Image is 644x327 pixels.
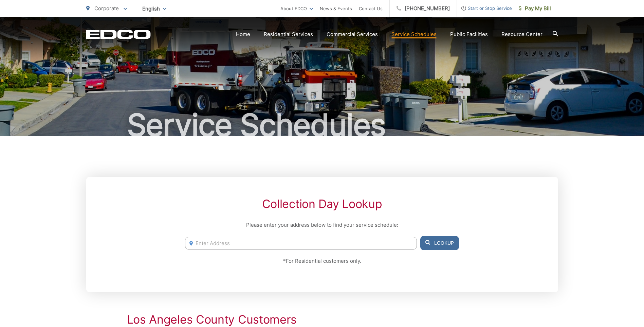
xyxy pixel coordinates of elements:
[86,30,151,39] a: EDCD logo. Return to the homepage.
[280,4,313,13] a: About EDCO
[264,30,313,38] a: Residential Services
[501,30,542,38] a: Resource Center
[327,30,378,38] a: Commercial Services
[127,313,517,326] h2: Los Angeles County Customers
[86,108,558,142] h1: Service Schedules
[450,30,488,38] a: Public Facilities
[185,237,417,249] input: Enter Address
[185,221,459,229] p: Please enter your address below to find your service schedule:
[185,197,459,211] h2: Collection Day Lookup
[185,257,459,265] p: *For Residential customers only.
[391,30,437,38] a: Service Schedules
[320,4,352,13] a: News & Events
[236,30,250,38] a: Home
[519,4,551,13] span: Pay My Bill
[94,5,119,12] span: Corporate
[359,4,383,13] a: Contact Us
[420,236,459,250] button: Lookup
[137,3,171,15] span: English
